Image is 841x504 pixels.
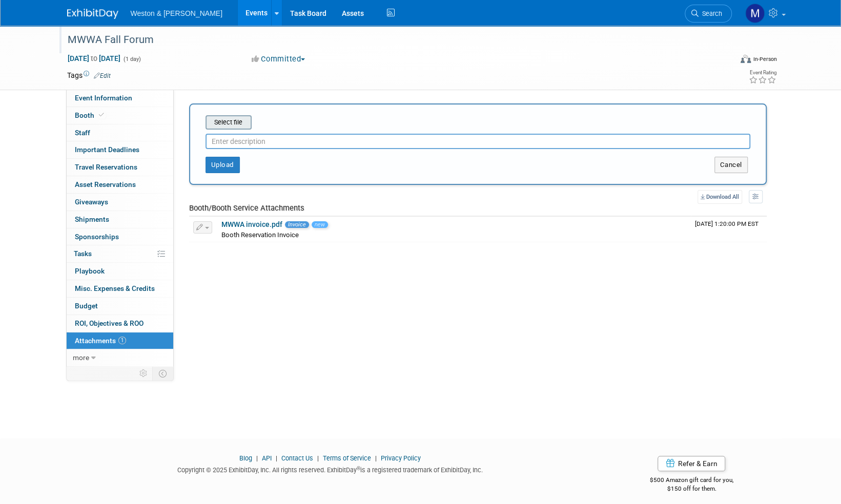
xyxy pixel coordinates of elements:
[75,163,137,171] span: Travel Reservations
[67,159,173,176] a: Travel Reservations
[67,315,173,332] a: ROI, Objectives & ROO
[122,56,141,62] span: (1 day)
[75,337,126,345] span: Attachments
[74,249,92,258] span: Tasks
[714,157,748,173] button: Cancel
[75,233,119,241] span: Sponsorships
[75,215,109,223] span: Shipments
[75,284,155,292] span: Misc. Expenses & Credits
[189,203,304,213] span: Booth/Booth Service Attachments
[67,70,111,80] td: Tags
[67,280,173,297] a: Misc. Expenses & Credits
[221,220,282,228] a: MWWA invoice.pdf
[748,70,776,75] div: Event Rating
[609,485,774,493] div: $150 off for them.
[698,190,742,204] a: Download All
[75,302,98,310] span: Budget
[64,31,716,49] div: MWWA Fall Forum
[221,231,299,239] span: Booth Reservation Invoice
[135,367,153,380] td: Personalize Event Tab Strip
[285,221,309,228] span: Invoice
[695,220,758,227] span: Upload Timestamp
[75,111,106,119] span: Booth
[357,466,360,471] sup: ®
[67,54,121,63] span: [DATE] [DATE]
[67,176,173,193] a: Asset Reservations
[273,454,280,462] span: |
[67,124,173,141] a: Staff
[685,5,732,23] a: Search
[312,221,328,228] span: new
[67,141,173,158] a: Important Deadlines
[67,245,173,262] a: Tasks
[75,267,105,275] span: Playbook
[75,319,143,327] span: ROI, Objectives & ROO
[262,454,272,462] a: API
[315,454,321,462] span: |
[658,456,725,471] a: Refer & Earn
[118,337,126,344] span: 1
[67,349,173,366] a: more
[67,107,173,124] a: Booth
[281,454,313,462] a: Contact Us
[67,463,594,475] div: Copyright © 2025 ExhibitDay, Inc. All rights reserved. ExhibitDay is a registered trademark of Ex...
[254,454,260,462] span: |
[152,367,173,380] td: Toggle Event Tabs
[67,90,173,107] a: Event Information
[752,55,776,63] div: In-Person
[671,53,777,69] div: Event Format
[89,54,99,62] span: to
[75,180,136,188] span: Asset Reservations
[94,72,111,79] a: Edit
[381,454,421,462] a: Privacy Policy
[248,54,309,65] button: Committed
[67,263,173,280] a: Playbook
[699,10,722,17] span: Search
[206,157,240,173] button: Upload
[75,94,132,102] span: Event Information
[75,145,139,154] span: Important Deadlines
[691,217,767,242] td: Upload Timestamp
[373,454,379,462] span: |
[745,4,765,23] img: Mary Ann Trujillo
[67,9,118,19] img: ExhibitDay
[741,55,751,63] img: Format-Inperson.png
[75,198,108,206] span: Giveaways
[73,353,89,362] span: more
[67,332,173,349] a: Attachments1
[67,228,173,245] a: Sponsorships
[67,194,173,211] a: Giveaways
[67,211,173,228] a: Shipments
[131,9,222,17] span: Weston & [PERSON_NAME]
[239,454,252,462] a: Blog
[323,454,371,462] a: Terms of Service
[67,298,173,314] a: Budget
[75,129,90,137] span: Staff
[609,469,774,493] div: $500 Amazon gift card for you,
[99,112,104,118] i: Booth reservation complete
[206,134,750,149] input: Enter description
